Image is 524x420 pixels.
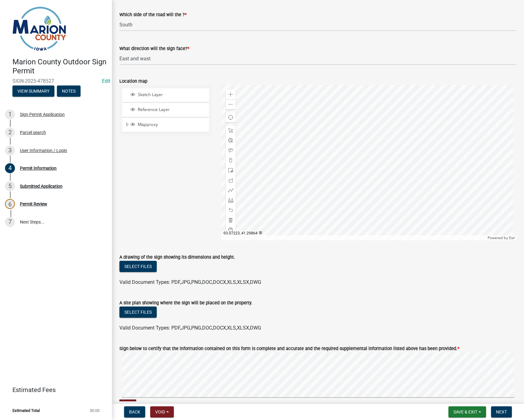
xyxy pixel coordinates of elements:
[5,109,15,119] div: 1
[486,235,517,240] div: Powered by
[90,408,100,413] span: $0.00
[119,47,189,51] label: What direction will the sign face?
[136,122,207,127] span: Mapproxy
[496,409,507,414] span: Next
[122,87,210,134] ul: Layer List
[119,279,261,285] span: Valid Document Types: PDF,JPG,PNG,DOC,DOCX,XLS,XLSX,DWG
[20,112,65,117] div: Sign Permit Application
[119,261,157,272] button: Select files
[122,103,209,117] li: Reference Layer
[119,255,235,260] label: A drawing of the sign showing its dimensions and height.
[122,88,209,102] li: Sketch Layer
[119,399,136,410] button: Clear
[102,78,110,84] wm-modal-confirm: Edit Application Number
[57,89,81,94] wm-modal-confirm: Notes
[124,406,145,418] button: Back
[155,409,165,414] span: Void
[129,107,207,113] div: Reference Layer
[20,130,46,135] div: Parcel search
[20,166,57,170] div: Permit Information
[226,99,236,109] div: Zoom out
[20,148,67,153] div: User Information / Login
[136,92,207,98] span: Sketch Layer
[57,85,81,97] button: Notes
[5,163,15,173] div: 4
[119,13,187,17] label: Which side of the road will the ?
[509,236,515,240] a: Esri
[5,384,102,396] a: Estimated Fees
[102,78,110,84] a: Edit
[150,406,174,418] button: Void
[226,90,236,99] div: Zoom in
[5,181,15,191] div: 5
[12,85,54,97] button: View Summary
[5,145,15,155] div: 3
[491,406,512,418] button: Next
[448,406,486,418] button: Save & Exit
[226,113,236,122] div: Find my location
[12,408,40,413] span: Estimated Total
[129,122,207,128] div: Mapproxy
[119,325,261,331] span: Valid Document Types: PDF,JPG,PNG,DOC,DOCX,XLS,XLSX,DWG
[122,118,209,132] li: Mapproxy
[129,92,207,98] div: Sketch Layer
[5,217,15,227] div: 7
[12,58,107,76] h4: Marion County Outdoor Sign Permit
[12,7,66,51] img: Marion County, Iowa
[5,127,15,137] div: 2
[125,122,129,128] span: Expand
[20,202,47,206] div: Permit Review
[129,409,140,414] span: Back
[453,409,477,414] span: Save & Exit
[5,199,15,209] div: 6
[119,79,147,84] label: Location map
[136,107,207,113] span: Reference Layer
[20,184,63,188] div: Submitted Application
[119,307,157,318] button: Select files
[12,78,100,84] span: SIGN-2025-478527
[119,301,253,305] label: A site plan showing where the sign will be placed on the property.
[119,347,459,351] label: Sign below to certify that the information contained on this form is complete and accurate and th...
[12,89,54,94] wm-modal-confirm: Summary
